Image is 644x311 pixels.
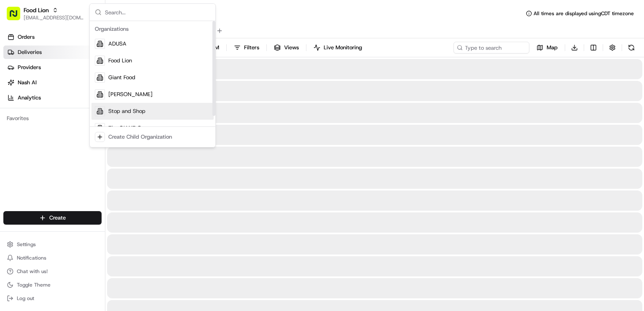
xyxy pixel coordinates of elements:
span: Food Lion [108,57,132,64]
button: Chat with us! [3,265,102,277]
span: Orders [18,33,35,41]
a: Analytics [3,91,105,105]
button: Log out [3,292,102,304]
button: Map [533,42,561,54]
div: Start new chat [29,80,138,89]
span: Chat with us! [17,268,48,275]
span: Pylon [84,143,102,149]
button: Views [270,42,303,54]
a: Orders [3,30,105,44]
button: Start new chat [143,83,153,93]
button: Live Monitoring [310,42,366,54]
button: [EMAIL_ADDRESS][DOMAIN_NAME] [24,14,84,21]
button: Toggle Theme [3,279,102,291]
a: 📗Knowledge Base [5,119,68,134]
div: 📗 [8,123,15,130]
div: Suggestions [90,21,215,147]
span: Filters [244,44,259,51]
span: Toggle Theme [17,282,51,288]
button: Notifications [3,252,102,264]
span: All times are displayed using CDT timezone [534,10,634,17]
button: Filters [230,42,263,54]
span: Stop and Shop [108,107,145,115]
input: Clear [22,54,139,63]
button: Food Lion [24,6,49,14]
span: Create [49,214,66,222]
span: [PERSON_NAME] [108,91,153,98]
span: API Documentation [80,122,135,131]
button: Refresh [625,42,637,54]
div: 💻 [71,123,78,130]
p: Welcome 👋 [8,34,153,47]
a: Deliveries [3,46,105,59]
span: Map [547,44,558,51]
span: Providers [18,64,41,71]
span: Deliveries [18,48,42,56]
div: Favorites [3,112,102,125]
button: Food Lion[EMAIL_ADDRESS][DOMAIN_NAME] [3,3,87,24]
img: Nash [8,8,25,25]
span: Analytics [18,94,41,102]
a: Nash AI [3,76,105,89]
button: Create [3,211,102,225]
img: 1736555255976-a54dd68f-1ca7-489b-9aae-adbdc363a1c4 [8,80,24,96]
a: 💻API Documentation [68,119,139,134]
span: Nash AI [18,79,37,86]
a: Powered byPylon [59,142,102,149]
span: Log out [17,295,34,302]
span: Views [284,44,299,51]
a: Providers [3,61,105,74]
span: The GIANT Company [108,124,161,132]
span: Settings [17,241,36,248]
span: ADUSA [108,40,126,48]
span: Notifications [17,255,46,261]
span: Live Monitoring [324,44,362,51]
div: Organizations [91,23,214,35]
input: Search... [105,4,210,21]
div: Create Child Organization [108,133,172,141]
div: We're available if you need us! [29,89,107,96]
button: Settings [3,239,102,250]
span: Giant Food [108,74,135,81]
span: Knowledge Base [17,122,64,131]
input: Type to search [453,42,529,54]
